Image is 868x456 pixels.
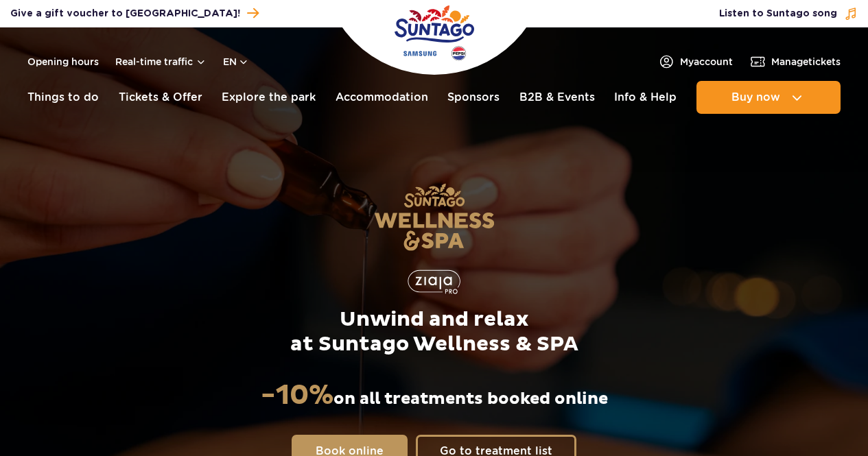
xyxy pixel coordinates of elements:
span: Give a gift voucher to [GEOGRAPHIC_DATA]! [10,7,240,21]
img: Suntago Wellness & SPA [374,183,495,251]
a: Managetickets [749,53,841,70]
span: My account [680,55,733,69]
strong: -10% [261,379,333,413]
button: Buy now [696,81,841,114]
button: en [223,55,249,69]
a: Sponsors [447,81,500,114]
a: Accommodation [336,81,428,114]
a: Opening hours [27,55,99,69]
p: on all treatments booked online [261,379,608,413]
a: Things to do [27,81,99,114]
span: Listen to Suntago song [719,7,837,21]
p: Unwind and relax at Suntago Wellness & SPA [290,307,578,357]
span: Buy now [731,91,780,104]
span: Manage tickets [771,55,841,69]
a: Myaccount [658,53,733,70]
button: Real-time traffic [115,56,207,67]
a: Tickets & Offer [119,81,202,114]
button: Listen to Suntago song [719,7,858,21]
a: Explore the park [222,81,316,114]
a: Give a gift voucher to [GEOGRAPHIC_DATA]! [10,4,259,23]
a: Info & Help [614,81,677,114]
a: B2B & Events [519,81,595,114]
